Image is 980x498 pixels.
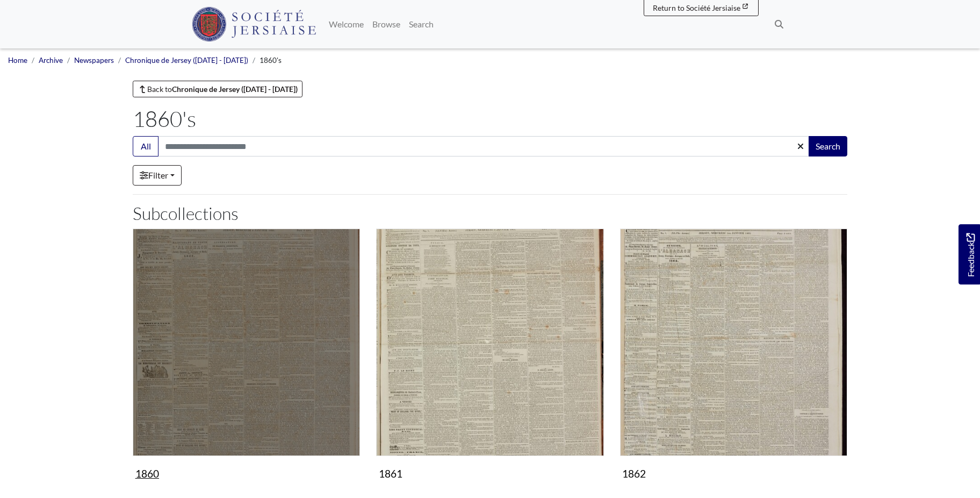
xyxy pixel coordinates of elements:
h2: Subcollections [133,203,847,224]
span: Feedback [964,233,977,276]
a: Search [405,13,438,35]
a: Back toChronique de Jersey ([DATE] - [DATE]) [133,81,302,97]
a: 1862 1862 [620,229,847,485]
input: Search this collection... [158,136,810,156]
span: Return to Société Jersiaise [653,3,740,12]
a: Société Jersiaise logo [192,4,316,44]
a: Would you like to provide feedback? [959,224,980,284]
a: 1860 1860 [133,229,360,485]
img: 1862 [620,229,847,456]
a: Filter [133,165,182,186]
a: Welcome [325,13,368,35]
img: Société Jersiaise [192,7,316,41]
img: 1861 [376,229,603,456]
img: 1860 [133,229,360,456]
button: All [133,136,158,156]
a: Chronique de Jersey ([DATE] - [DATE]) [125,56,248,65]
a: 1861 1861 [376,229,603,485]
a: Browse [368,13,405,35]
a: Home [8,56,27,65]
strong: Chronique de Jersey ([DATE] - [DATE]) [172,84,298,94]
a: Archive [39,56,63,65]
span: 1860's [260,56,282,65]
button: Search [809,136,847,156]
h1: 1860's [133,106,847,132]
a: Newspapers [74,56,114,65]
